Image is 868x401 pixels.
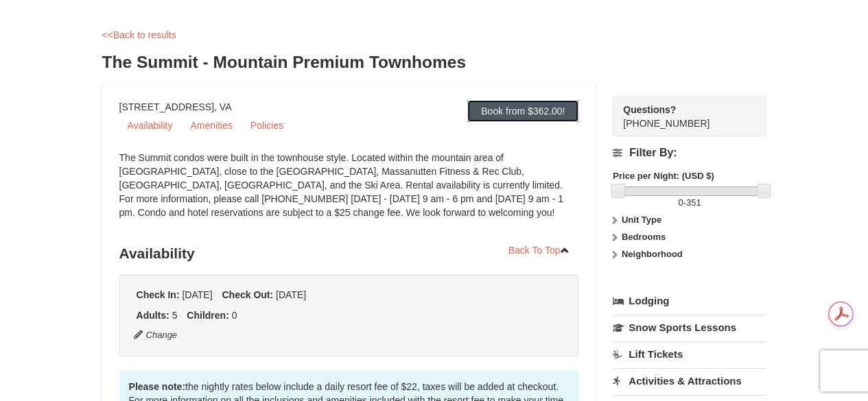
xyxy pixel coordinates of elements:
a: Lodging [613,289,766,313]
span: 5 [172,310,178,321]
button: Change [133,328,178,343]
h3: The Summit - Mountain Premium Townhomes [102,49,766,76]
a: Snow Sports Lessons [613,315,766,340]
strong: Questions? [623,104,676,115]
span: 0 [232,310,237,321]
strong: Bedrooms [622,232,666,242]
strong: Adults: [137,310,169,321]
div: The Summit condos were built in the townhouse style. Located within the mountain area of [GEOGRAP... [119,151,579,233]
a: Availability [119,115,181,136]
a: Activities & Attractions [613,368,766,393]
strong: Price per Night: (USD $) [613,171,714,181]
span: 351 [686,197,701,208]
a: Amenities [182,115,240,136]
strong: Neighborhood [622,249,683,259]
strong: Please note: [129,381,185,392]
a: Book from $362.00! [467,100,578,122]
a: Back To Top [500,240,579,260]
label: - [613,196,766,210]
a: Policies [242,115,292,136]
span: [DATE] [276,289,306,300]
h4: Filter By: [613,147,766,159]
strong: Unit Type [622,215,661,225]
a: Lift Tickets [613,341,766,367]
span: 0 [678,197,683,208]
strong: Check Out: [222,289,273,300]
strong: Children: [187,310,228,321]
h3: Availability [119,240,579,267]
strong: Check In: [137,289,180,300]
span: [PHONE_NUMBER] [623,103,741,129]
span: [DATE] [182,289,212,300]
a: <<Back to results [102,29,176,40]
